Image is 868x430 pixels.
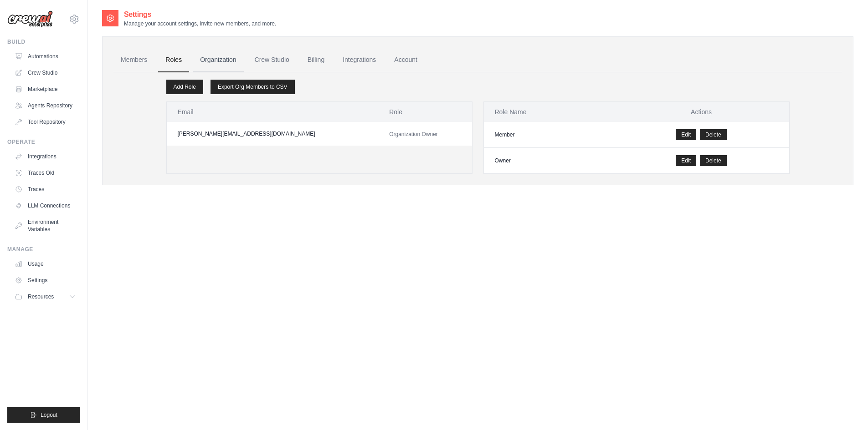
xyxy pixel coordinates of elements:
[11,182,80,197] a: Traces
[484,102,614,122] th: Role Name
[11,166,80,180] a: Traces Old
[7,138,80,146] div: Operate
[11,198,80,213] a: LLM Connections
[676,155,696,166] a: Edit
[614,102,789,122] th: Actions
[193,48,243,72] a: Organization
[28,293,54,300] span: Resources
[166,80,203,94] a: Add Role
[11,257,80,271] a: Usage
[300,48,332,72] a: Billing
[335,48,383,72] a: Integrations
[11,82,80,96] a: Marketplace
[11,49,80,64] a: Automations
[167,122,379,146] td: [PERSON_NAME][EMAIL_ADDRESS][DOMAIN_NAME]
[676,129,696,140] a: Edit
[11,66,80,80] a: Crew Studio
[211,80,295,94] a: Export Org Members to CSV
[158,48,189,72] a: Roles
[387,48,425,72] a: Account
[7,38,80,46] div: Build
[41,411,57,419] span: Logout
[11,273,80,288] a: Settings
[11,215,80,237] a: Environment Variables
[700,155,727,166] button: Delete
[7,246,80,253] div: Manage
[389,131,438,137] span: Organization Owner
[124,9,276,20] h2: Settings
[11,98,80,113] a: Agents Repository
[700,129,727,140] button: Delete
[124,20,276,27] p: Manage your account settings, invite new members, and more.
[113,48,154,72] a: Members
[7,407,80,423] button: Logout
[7,10,53,28] img: Logo
[484,122,614,148] td: Member
[484,148,614,174] td: Owner
[378,102,472,122] th: Role
[167,102,379,122] th: Email
[11,115,80,129] a: Tool Repository
[11,149,80,164] a: Integrations
[247,48,297,72] a: Crew Studio
[11,289,80,304] button: Resources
